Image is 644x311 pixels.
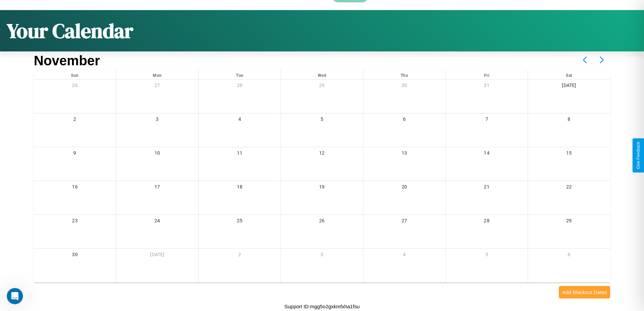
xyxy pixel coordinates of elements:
[281,181,363,195] div: 19
[446,80,528,93] div: 31
[199,215,281,229] div: 25
[199,70,281,79] div: Tue
[116,113,198,127] div: 3
[116,147,198,161] div: 10
[199,147,281,161] div: 11
[363,113,446,127] div: 6
[34,113,116,127] div: 2
[281,80,363,93] div: 29
[446,181,528,195] div: 21
[363,80,446,93] div: 30
[528,70,610,79] div: Sat
[528,181,610,195] div: 22
[281,70,363,79] div: Wed
[528,113,610,127] div: 8
[528,249,610,263] div: 6
[7,17,133,45] h1: Your Calendar
[363,249,446,263] div: 4
[446,215,528,229] div: 28
[116,215,198,229] div: 24
[281,113,363,127] div: 5
[116,80,198,93] div: 27
[34,249,116,263] div: 30
[199,249,281,263] div: 2
[559,286,610,298] button: Add Blackout Dates
[363,70,446,79] div: Thu
[636,142,641,169] div: Give Feedback
[446,113,528,127] div: 7
[34,181,116,195] div: 16
[7,288,23,304] iframe: Intercom live chat
[363,181,446,195] div: 20
[446,147,528,161] div: 14
[528,80,610,93] div: [DATE]
[116,249,198,263] div: [DATE]
[281,147,363,161] div: 12
[281,215,363,229] div: 26
[446,249,528,263] div: 5
[116,70,198,79] div: Mon
[34,215,116,229] div: 23
[446,70,528,79] div: Fri
[34,53,100,68] h2: November
[528,215,610,229] div: 29
[199,181,281,195] div: 18
[199,80,281,93] div: 28
[281,249,363,263] div: 3
[34,80,116,93] div: 26
[34,70,116,79] div: Sun
[363,147,446,161] div: 13
[199,113,281,127] div: 4
[284,302,360,311] p: Support ID: mgg5o2gxkmfxha1fsu
[363,215,446,229] div: 27
[116,181,198,195] div: 17
[34,147,116,161] div: 9
[528,147,610,161] div: 15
